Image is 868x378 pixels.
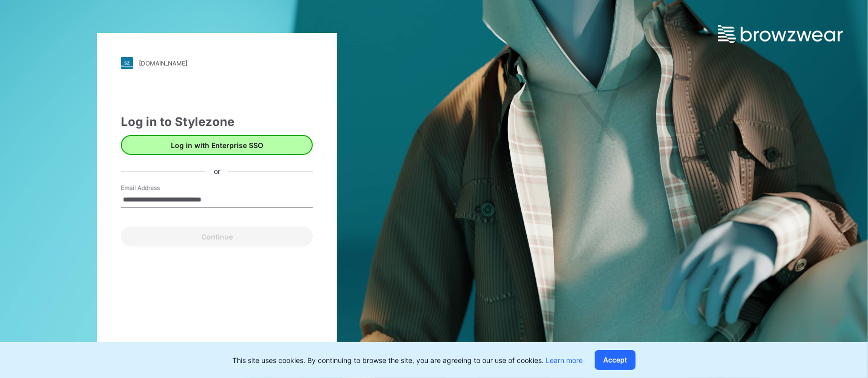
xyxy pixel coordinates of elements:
label: Email Address [121,183,191,192]
div: Log in to Stylezone [121,113,313,131]
a: Learn more [546,356,583,364]
div: [DOMAIN_NAME] [139,59,187,67]
img: stylezone-logo.562084cfcfab977791bfbf7441f1a819.svg [121,57,133,69]
button: Log in with Enterprise SSO [121,135,313,155]
img: browzwear-logo.e42bd6dac1945053ebaf764b6aa21510.svg [718,25,843,43]
p: This site uses cookies. By continuing to browse the site, you are agreeing to our use of cookies. [232,355,583,365]
a: [DOMAIN_NAME] [121,57,313,69]
button: Accept [595,350,636,370]
div: or [206,166,228,176]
